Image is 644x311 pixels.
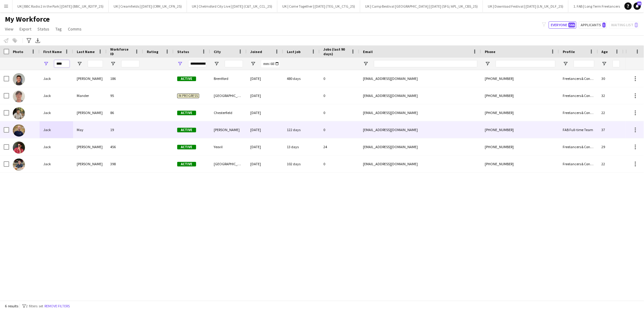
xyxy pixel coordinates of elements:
div: Brentford [210,70,247,87]
div: 0 [320,104,359,121]
span: Profile [563,49,575,54]
div: 19 [107,121,143,138]
span: Jobs (last 90 days) [323,47,348,56]
span: 88 [637,2,642,5]
button: Everyone566 [549,21,576,29]
input: Last Name Filter Input [88,60,103,67]
span: First Name [43,49,62,54]
span: 1 [603,23,606,27]
div: Jack [40,121,73,138]
div: [PERSON_NAME] [73,70,107,87]
div: 29 [598,138,624,155]
div: [EMAIL_ADDRESS][DOMAIN_NAME] [359,138,481,155]
div: 0 [320,121,359,138]
div: [DATE] [247,121,283,138]
div: [EMAIL_ADDRESS][DOMAIN_NAME] [359,87,481,104]
img: Jack May [13,124,25,137]
button: Open Filter Menu [250,61,256,66]
div: [GEOGRAPHIC_DATA] [210,87,247,104]
a: Tag [53,25,64,33]
a: 88 [634,2,641,10]
span: In progress [177,94,199,98]
div: FAB Full-time Team [559,121,598,138]
div: 0 [320,155,359,172]
span: Tag [55,26,62,32]
app-action-btn: Advanced filters [25,37,33,44]
div: [EMAIL_ADDRESS][DOMAIN_NAME] [359,121,481,138]
div: 86 [107,104,143,121]
span: Rating [147,49,158,54]
span: Export [19,26,31,32]
div: [PHONE_NUMBER] [481,121,559,138]
button: Open Filter Menu [363,61,368,66]
img: Jack Samuels [13,141,25,154]
button: UK | Download Festival | [DATE] (LN_UK_DLF_25) [483,0,568,12]
button: UK | Chelmsford City Live | [DATE] (C&T_UK_CCL_25) [187,0,277,12]
div: May [73,121,107,138]
a: Comms [65,25,84,33]
div: Jack [40,104,73,121]
div: 24 [320,138,359,155]
button: Open Filter Menu [77,61,82,66]
span: Active [177,111,196,115]
input: Age Filter Input [613,60,620,67]
button: Open Filter Menu [602,61,607,66]
button: Open Filter Menu [177,61,183,66]
span: Active [177,145,196,149]
div: Freelancers & Contractors [559,87,598,104]
div: [PERSON_NAME] [73,155,107,172]
span: View [5,26,13,32]
div: Freelancers & Contractors [559,155,598,172]
div: [PHONE_NUMBER] [481,138,559,155]
button: Open Filter Menu [110,61,116,66]
div: [PERSON_NAME] [210,121,247,138]
button: 1. FAB | Long Term Freelancers [568,0,625,12]
img: Jack Massey [13,107,25,120]
div: Jack [40,70,73,87]
div: 30 [598,70,624,87]
a: Export [17,25,34,33]
div: 32 [598,87,624,104]
div: Mander [73,87,107,104]
span: Joined [250,49,262,54]
input: Email Filter Input [374,60,477,67]
button: Open Filter Menu [485,61,490,66]
div: [EMAIL_ADDRESS][DOMAIN_NAME] [359,70,481,87]
div: [EMAIL_ADDRESS][DOMAIN_NAME] [359,155,481,172]
button: UK | Camp Bestival [GEOGRAPHIC_DATA] | [DATE] (SFG/ APL_UK_CBS_25) [360,0,483,12]
button: UK | Come Together | [DATE] (TEG_UK_CTG_25) [277,0,360,12]
span: Email [363,49,373,54]
input: First Name Filter Input [54,60,69,67]
div: [DATE] [247,87,283,104]
span: Age [602,49,608,54]
span: Active [177,128,196,132]
div: 102 days [283,155,320,172]
button: UK | Creamfields | [DATE] (CRM_UK_CFN_25) [109,0,187,12]
div: 95 [107,87,143,104]
span: Phone [485,49,495,54]
span: City [214,49,221,54]
div: 22 [598,155,624,172]
button: Open Filter Menu [43,61,49,66]
button: Applicants1 [579,21,607,29]
div: 13 days [283,138,320,155]
div: 0 [320,70,359,87]
div: [PERSON_NAME] [73,104,107,121]
span: Active [177,77,196,81]
div: 22 [598,104,624,121]
span: Workforce ID [110,47,132,56]
div: Yeovil [210,138,247,155]
div: [PHONE_NUMBER] [481,70,559,87]
button: UK | BBC Radio 2 in the Park | [DATE] (BBC_UK_R2ITP_25) [12,0,109,12]
span: My Workforce [5,15,50,24]
a: View [2,25,16,33]
input: Phone Filter Input [496,60,555,67]
div: 37 [598,121,624,138]
div: 0 [320,87,359,104]
div: [GEOGRAPHIC_DATA] [210,155,247,172]
span: 566 [568,23,575,27]
div: 186 [107,70,143,87]
a: Status [35,25,52,33]
img: Jack Mander [13,90,25,102]
input: City Filter Input [225,60,243,67]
